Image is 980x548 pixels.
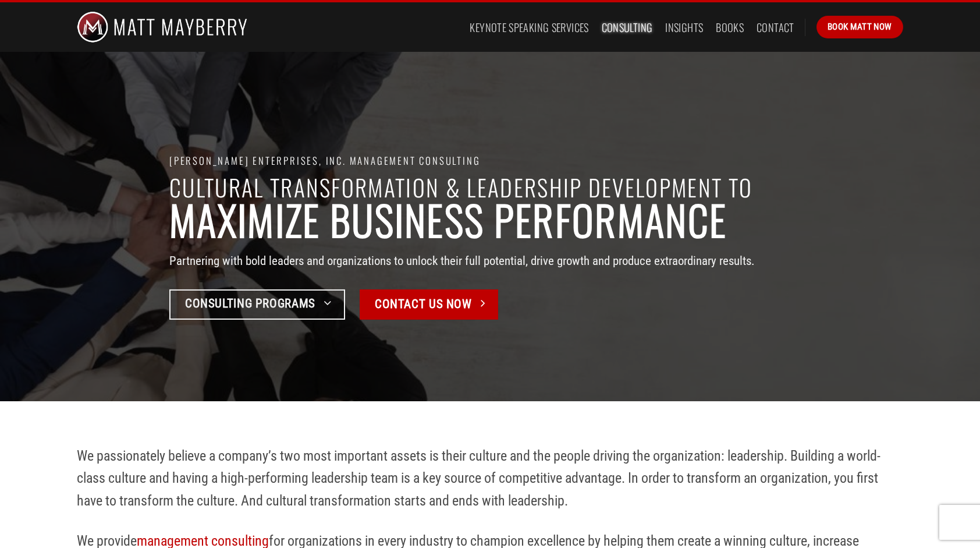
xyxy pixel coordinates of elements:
span: Book Matt Now [828,20,892,34]
a: Contact Us now [360,289,498,320]
span: Cultural Transformation & leadership development to [169,170,752,204]
a: Keynote Speaking Services [470,17,588,38]
span: Contact Us now [375,295,472,314]
a: Consulting Programs [169,289,345,320]
img: Matt Mayberry [77,2,247,52]
a: Book Matt Now [816,16,903,38]
a: Books [716,17,744,38]
a: Contact [757,17,794,38]
span: Consulting Programs [185,294,315,313]
span: [PERSON_NAME] Enterprises, Inc. Management Consulting [169,153,480,168]
a: Insights [665,17,703,38]
a: Consulting [602,17,653,38]
strong: maximize business performance [169,189,727,249]
p: We passionately believe a company’s two most important assets is their culture and the people dri... [77,445,903,512]
p: Partnering with bold leaders and organizations to unlock their full potential, drive growth and p... [169,252,828,271]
